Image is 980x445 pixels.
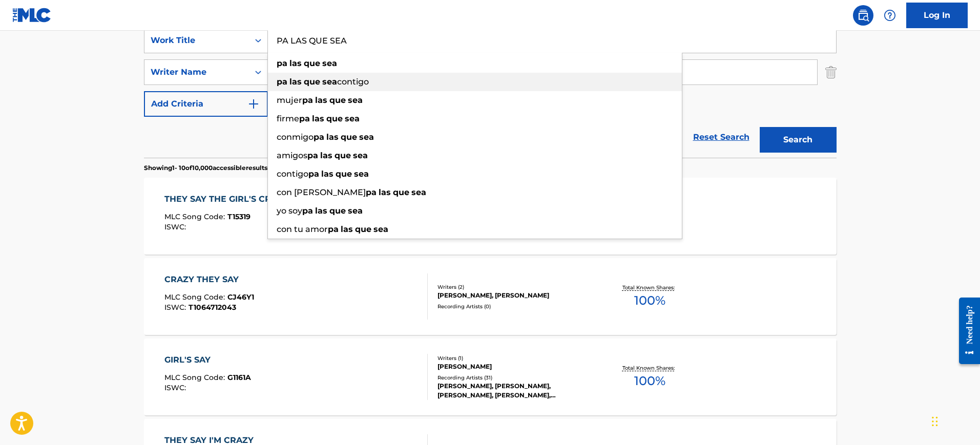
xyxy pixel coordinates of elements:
button: Search [760,127,837,153]
img: MLC Logo [12,8,52,23]
strong: que [304,77,320,87]
span: MLC Song Code : [164,373,227,382]
strong: las [320,151,332,160]
strong: las [312,114,324,123]
span: CJ46Y1 [227,292,254,302]
strong: pa [277,77,287,87]
strong: sea [345,114,360,123]
p: Total Known Shares: [622,364,677,372]
strong: sea [354,169,369,179]
div: CRAZY THEY SAY [164,273,254,286]
strong: pa [307,151,318,160]
strong: las [326,132,339,142]
strong: pa [302,206,313,216]
span: contigo [277,169,308,179]
strong: sea [353,151,368,160]
div: Drag [932,406,938,437]
strong: las [289,77,302,87]
div: Work Title [151,34,243,47]
span: contigo [337,77,369,87]
span: yo soy [277,206,302,216]
span: amigos [277,151,307,160]
strong: pa [277,58,287,68]
strong: sea [322,77,337,87]
strong: pa [299,114,310,123]
span: ISWC : [164,383,189,392]
p: Total Known Shares: [622,284,677,291]
a: GIRL'S SAYMLC Song Code:G1161AISWC:Writers (1)[PERSON_NAME]Recording Artists (31)[PERSON_NAME], [... [144,338,837,415]
img: help [884,9,896,22]
div: [PERSON_NAME], [PERSON_NAME] [437,291,592,300]
button: Add Criteria [144,91,268,117]
strong: pa [314,132,324,142]
span: ISWC : [164,303,189,312]
span: G1161A [227,373,251,382]
strong: pa [366,187,377,197]
iframe: Chat Widget [929,396,980,445]
div: Recording Artists ( 0 ) [437,303,592,310]
img: Delete Criterion [825,59,837,85]
strong: sea [348,206,363,216]
img: search [857,9,869,22]
strong: sea [348,95,363,105]
div: THEY SAY THE GIRL'S CRAZY [164,193,294,205]
span: 100 % [634,291,665,310]
span: con [PERSON_NAME] [277,187,366,197]
span: conmigo [277,132,314,142]
a: Public Search [853,5,873,26]
span: con tu amor [277,224,328,234]
div: Writers ( 2 ) [437,283,592,291]
strong: las [321,169,333,179]
span: mujer [277,95,302,105]
strong: que [304,58,320,68]
strong: sea [359,132,374,142]
span: ISWC : [164,222,189,231]
form: Search Form [144,28,837,158]
strong: las [315,95,327,105]
strong: pa [328,224,339,234]
div: Writers ( 1 ) [437,354,592,362]
span: 100 % [634,372,665,390]
span: firme [277,114,299,123]
div: Recording Artists ( 31 ) [437,374,592,382]
iframe: Resource Center [951,290,980,372]
strong: que [329,95,346,105]
strong: que [341,132,357,142]
strong: que [355,224,371,234]
strong: que [336,169,352,179]
a: CRAZY THEY SAYMLC Song Code:CJ46Y1ISWC:T1064712043Writers (2)[PERSON_NAME], [PERSON_NAME]Recordin... [144,258,837,335]
img: 9d2ae6d4665cec9f34b9.svg [247,98,260,110]
a: THEY SAY THE GIRL'S CRAZYMLC Song Code:T15319ISWC:Writers (2)[PERSON_NAME], [PERSON_NAME]Recordin... [144,178,837,255]
span: T1064712043 [189,303,236,312]
div: Writer Name [151,66,243,78]
div: [PERSON_NAME], [PERSON_NAME], [PERSON_NAME], [PERSON_NAME], [PERSON_NAME] [437,382,592,400]
strong: pa [308,169,319,179]
strong: sea [373,224,388,234]
strong: las [315,206,327,216]
div: Help [880,5,900,26]
strong: las [341,224,353,234]
a: Reset Search [688,126,755,149]
strong: que [326,114,343,123]
span: MLC Song Code : [164,292,227,302]
strong: que [393,187,409,197]
span: T15319 [227,212,251,221]
strong: sea [322,58,337,68]
div: GIRL'S SAY [164,354,251,366]
strong: las [289,58,302,68]
div: [PERSON_NAME] [437,362,592,371]
strong: que [329,206,346,216]
span: MLC Song Code : [164,212,227,221]
strong: pa [302,95,313,105]
strong: las [379,187,391,197]
strong: que [335,151,351,160]
a: Log In [906,3,968,28]
strong: sea [411,187,426,197]
p: Showing 1 - 10 of 10,000 accessible results (Total 3,162,501 ) [144,163,316,173]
